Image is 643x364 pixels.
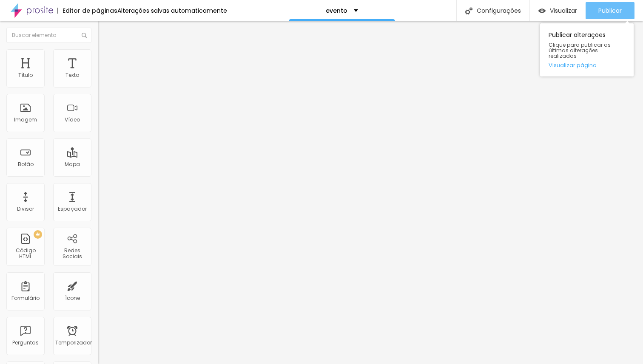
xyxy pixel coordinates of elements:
[465,7,472,14] img: Ícone
[586,2,634,19] button: Publicar
[16,247,36,260] font: Código HTML
[11,294,40,302] font: Formulário
[550,6,577,15] font: Visualizar
[18,71,33,79] font: Título
[549,61,597,69] font: Visualizar página
[6,28,91,43] input: Buscar elemento
[98,21,643,364] iframe: Editor
[477,6,521,15] font: Configurações
[326,6,347,15] font: evento
[538,7,546,14] img: view-1.svg
[17,205,34,212] font: Divisor
[549,31,606,39] font: Publicar alterações
[598,6,622,15] font: Publicar
[117,6,227,15] font: Alterações salvas automaticamente
[63,6,117,15] font: Editor de páginas
[82,33,87,38] img: Ícone
[65,294,80,302] font: Ícone
[65,116,80,123] font: Vídeo
[58,205,87,212] font: Espaçador
[63,247,82,260] font: Redes Sociais
[530,2,586,19] button: Visualizar
[12,339,39,346] font: Perguntas
[549,41,611,59] font: Clique para publicar as últimas alterações realizadas
[65,71,79,79] font: Texto
[18,161,34,168] font: Botão
[549,62,625,68] a: Visualizar página
[55,339,92,346] font: Temporizador
[14,116,37,123] font: Imagem
[65,161,80,168] font: Mapa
